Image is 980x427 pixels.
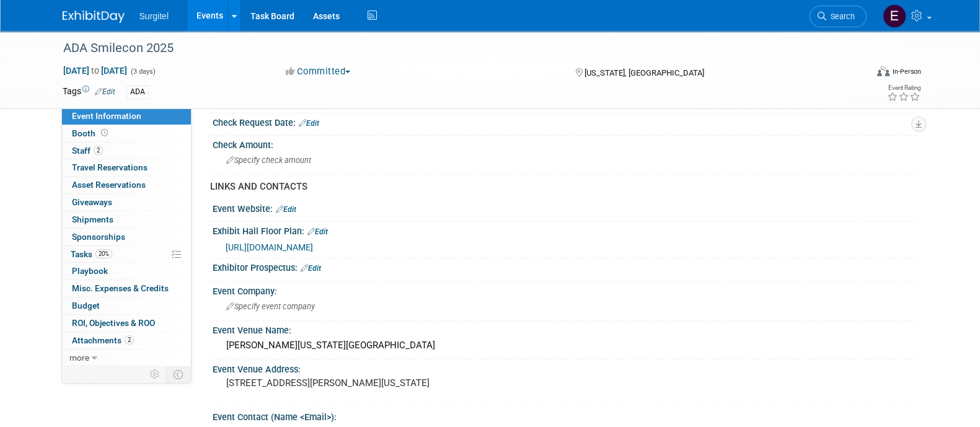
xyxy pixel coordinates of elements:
td: Tags [63,85,115,99]
span: [US_STATE], [GEOGRAPHIC_DATA] [585,68,704,77]
div: Exhibit Hall Floor Plan: [213,222,918,238]
span: Specify event company [226,302,315,311]
span: Sponsorships [72,232,125,242]
span: Misc. Expenses & Credits [72,283,169,293]
button: Committed [281,65,355,78]
a: Edit [299,119,319,128]
span: (3 days) [130,68,156,76]
div: Event Venue Address: [213,360,918,376]
pre: [STREET_ADDRESS][PERSON_NAME][US_STATE] [226,377,493,389]
div: Event Contact (Name <Email>): [213,408,918,423]
img: ExhibitDay [63,11,125,23]
a: Edit [95,87,115,96]
span: Booth not reserved yet [99,128,110,138]
a: Giveaways [62,194,191,211]
a: Playbook [62,263,191,280]
a: Shipments [62,211,191,228]
span: Playbook [72,266,108,276]
div: Check Amount: [213,136,918,151]
span: Booth [72,128,110,138]
span: Travel Reservations [72,162,148,172]
span: Specify check amount [226,156,311,165]
div: In-Person [891,67,920,76]
span: Shipments [72,214,113,224]
a: more [62,350,191,366]
a: Search [810,6,867,27]
div: ADA Smilecon 2025 [59,37,848,59]
a: Edit [301,264,321,273]
div: Event Company: [213,282,918,297]
span: Staff [72,146,103,156]
span: Asset Reservations [72,180,146,190]
div: Event Website: [213,200,918,216]
span: 2 [94,146,103,155]
span: 20% [95,249,112,258]
div: Check Request Date: [213,113,918,130]
a: Travel Reservations [62,159,191,176]
img: Format-Inperson.png [877,66,890,76]
a: Tasks20% [62,246,191,263]
span: Tasks [71,249,112,259]
span: to [89,66,101,76]
a: Staff2 [62,143,191,159]
a: Booth [62,125,191,142]
a: Edit [276,205,296,214]
a: Asset Reservations [62,177,191,193]
a: Event Information [62,108,191,125]
div: ADA [126,86,149,99]
span: more [69,353,89,363]
a: Sponsorships [62,229,191,245]
div: LINKS AND CONTACTS [210,180,909,193]
td: Toggle Event Tabs [166,366,191,382]
a: Edit [307,227,328,236]
td: Personalize Event Tab Strip [144,366,166,382]
span: Event Information [72,111,141,121]
span: Attachments [72,335,134,345]
span: 2 [125,335,134,345]
span: Search [826,12,855,21]
img: Event Coordinator [883,4,906,28]
span: Giveaways [72,197,112,207]
a: ROI, Objectives & ROO [62,315,191,332]
a: [URL][DOMAIN_NAME] [226,242,313,252]
div: Event Rating [886,85,920,91]
a: Budget [62,297,191,314]
a: Attachments2 [62,332,191,349]
span: Budget [72,301,100,310]
span: [DATE] [DATE] [63,65,128,76]
div: Event Venue Name: [213,321,918,337]
div: Event Format [793,64,921,83]
div: [PERSON_NAME][US_STATE][GEOGRAPHIC_DATA] [222,336,909,355]
span: ROI, Objectives & ROO [72,318,155,328]
span: Surgitel [139,11,169,21]
div: Exhibitor Prospectus: [213,258,918,275]
a: Misc. Expenses & Credits [62,280,191,297]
